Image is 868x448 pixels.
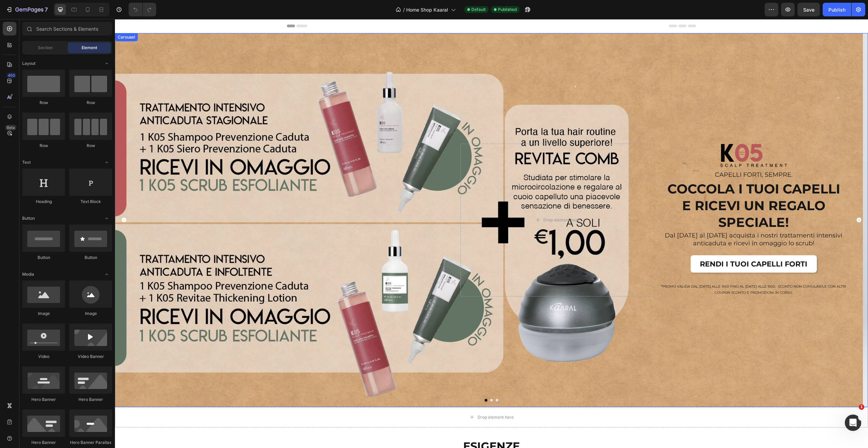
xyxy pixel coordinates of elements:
span: Toggle open [101,269,112,280]
div: Publish [828,6,845,13]
div: Row [69,100,112,106]
p: *PROMO VALIDA DAL [DATE] ALLE 9:00 FINO AL [DATE] ALLE 9:00. SCONTO NON CUMULABILE CON ALTRI COUP... [543,264,735,277]
button: Carousel Next Arrow [736,192,752,209]
p: 7 [45,5,48,14]
div: Hero Banner [22,396,65,403]
span: Element [82,45,97,51]
div: Row [22,100,65,106]
div: Drop element here [428,198,465,204]
h2: COCCOLA I TUOI CAPELLI E RICEVI UN REGALO SPECIALE! [542,161,736,213]
button: Publish [823,3,851,16]
span: Home Shop Kaaral [406,6,448,13]
button: Dot [375,380,378,382]
div: Image [69,310,112,317]
span: Toggle open [101,58,112,69]
span: Default [471,6,486,13]
div: Row [69,143,112,149]
span: 1 [859,404,864,410]
div: Hero Banner [22,439,65,446]
div: Undo/Redo [129,3,156,16]
div: Row [22,143,65,149]
span: Save [803,7,814,13]
p: RENDI I TUOI CAPELLI FORTI [585,240,692,249]
span: Text [22,159,31,165]
button: Dot [370,380,372,382]
iframe: Intercom live chat [845,415,861,431]
div: Video Banner [69,353,112,360]
p: Dal [DATE] al [DATE] acquista i nostri trattamenti intensivi anticaduta e ricevi in omaggio lo sc... [542,213,736,229]
button: 7 [3,3,51,16]
span: Button [22,215,35,221]
span: Toggle open [101,213,112,224]
span: Layout [22,60,35,67]
div: Button [22,255,65,261]
div: Heading [22,199,65,205]
div: Beta [5,125,16,130]
div: Drop element here [363,395,399,401]
input: Search Sections & Elements [22,22,112,35]
div: Button [69,255,112,261]
h2: CAPELLI FORTI, SEMPRE. [542,151,736,160]
div: Image [22,310,65,317]
div: Hero Banner [69,396,112,403]
iframe: Design area [115,19,868,448]
button: Dot [381,380,383,382]
div: 450 [6,73,16,78]
span: / [403,6,405,13]
span: Section [38,45,53,51]
div: Carousel [1,15,21,21]
span: Toggle open [101,157,112,168]
span: Media [22,271,34,277]
div: Text Block [69,199,112,205]
span: Published [498,6,517,13]
div: Hero Banner Parallax [69,439,112,446]
div: Video [22,353,65,360]
button: Save [797,3,820,16]
img: gempages_512490839532897192-0c5604c7-e639-46e4-97ea-7222259733a6.png [605,125,673,148]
